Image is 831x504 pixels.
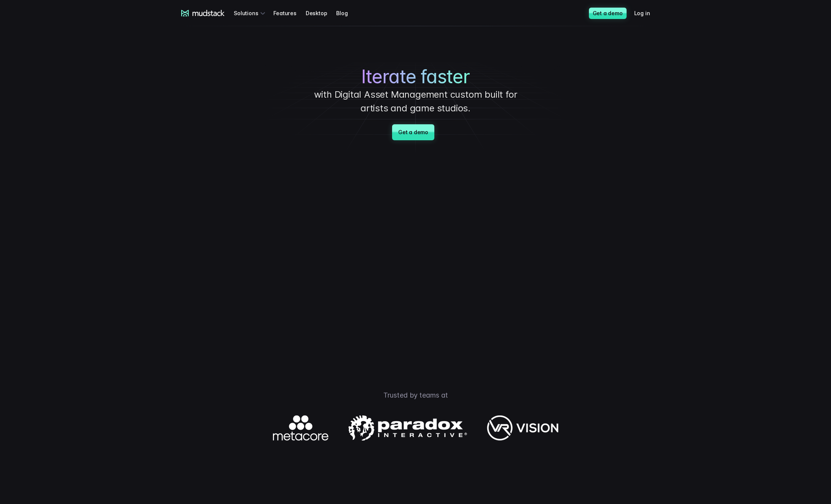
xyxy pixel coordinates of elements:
[634,6,659,20] a: Log in
[589,8,627,19] a: Get a demo
[234,6,267,20] div: Solutions
[301,88,530,115] p: with Digital Asset Management custom built for artists and game studios.
[273,415,558,441] img: Logos of companies using mudstack.
[392,124,434,140] a: Get a demo
[273,6,305,20] a: Features
[306,6,337,20] a: Desktop
[149,390,682,400] p: Trusted by teams at
[181,10,225,17] a: mudstack logo
[361,66,470,88] span: Iterate faster
[336,6,357,20] a: Blog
